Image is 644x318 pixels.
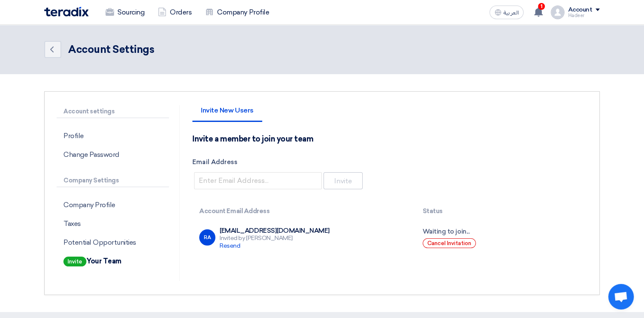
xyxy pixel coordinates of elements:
[551,6,564,19] img: profile_test.png
[57,145,169,164] p: Change Password
[44,7,89,17] img: Teradix logo
[423,227,581,237] div: Waiting to join...
[608,284,634,309] div: Open chat
[99,3,151,22] a: Sourcing
[323,172,363,189] button: Invite
[220,234,330,250] div: Invited by [PERSON_NAME]
[192,201,415,221] th: Account Email Address
[57,233,169,252] p: Potential Opportunities
[57,105,169,118] p: Account settings
[220,227,330,234] div: [EMAIL_ADDRESS][DOMAIN_NAME]
[489,6,524,19] button: العربية
[57,214,169,233] p: Taxes
[57,252,169,271] p: Your Team
[503,10,518,16] span: العربية
[568,6,592,14] div: Account
[192,134,313,144] h4: Invite a member to join your team
[199,229,215,246] div: RA
[423,238,476,248] button: Cancel Invitation
[192,157,587,167] label: Email Address
[57,174,169,187] p: Company Settings
[538,3,545,10] span: 1
[57,196,169,214] p: Company Profile
[151,3,198,22] a: Orders
[63,257,86,266] span: Invite
[68,42,154,57] div: Account Settings
[194,172,322,189] input: Enter Email Address...
[57,127,169,145] p: Profile
[568,13,600,18] div: Hadeer
[220,242,240,249] span: Resend
[198,3,276,22] a: Company Profile
[416,201,587,221] th: Status
[192,107,262,122] li: Invite New Users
